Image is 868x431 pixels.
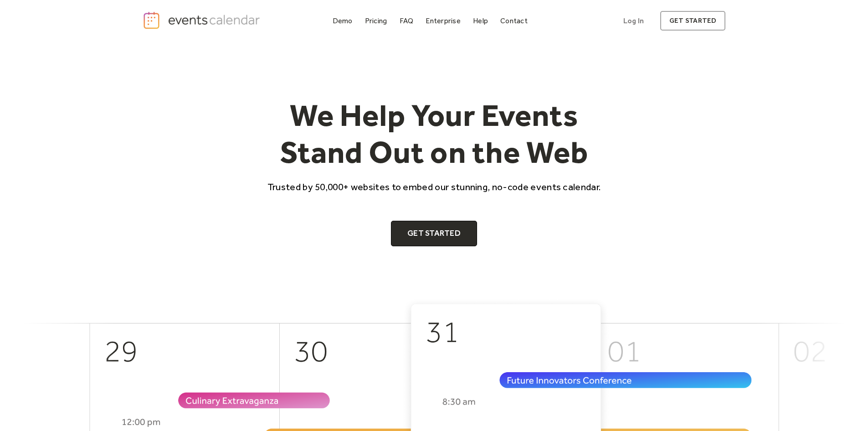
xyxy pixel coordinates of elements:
[361,15,391,27] a: Pricing
[329,15,356,27] a: Demo
[365,18,387,23] div: Pricing
[469,15,492,27] a: Help
[400,18,414,23] div: FAQ
[614,11,653,31] a: Log In
[259,180,609,193] p: Trusted by 50,000+ websites to embed our stunning, no-code events calendar.
[500,18,528,23] div: Contact
[259,97,609,171] h1: We Help Your Events Stand Out on the Web
[473,18,488,23] div: Help
[660,11,725,31] a: get started
[497,15,531,27] a: Contact
[426,18,460,23] div: Enterprise
[391,221,477,246] a: Get Started
[333,18,353,23] div: Demo
[422,15,464,27] a: Enterprise
[396,15,417,27] a: FAQ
